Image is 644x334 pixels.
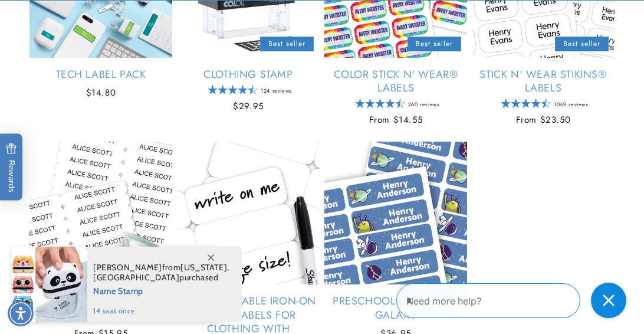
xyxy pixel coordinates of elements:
[93,262,162,273] span: [PERSON_NAME]
[93,306,229,316] span: 14 saat önce
[6,143,17,192] span: Rewards
[180,262,227,273] span: [US_STATE]
[8,300,34,326] div: Accessibility Menu
[324,294,467,322] a: Preschool Label Pack Galaxy
[93,272,179,283] span: [GEOGRAPHIC_DATA]
[324,68,467,96] a: Color Stick N' Wear® Labels
[93,283,229,297] span: Name Stamp
[93,263,229,283] span: from , purchased
[29,68,172,81] a: Tech Label Pack
[177,68,320,81] a: Clothing Stamp
[396,279,632,322] iframe: Gorgias Floating Chat
[472,68,615,96] a: Stick N' Wear Stikins® Labels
